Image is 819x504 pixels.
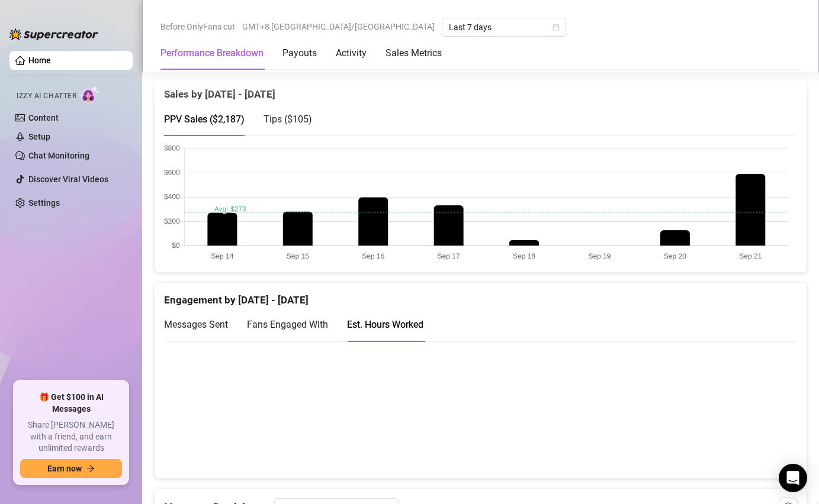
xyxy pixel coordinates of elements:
[81,86,99,103] img: AI Chatter
[20,392,122,415] span: 🎁 Get $100 in AI Messages
[336,46,367,60] div: Activity
[164,77,797,102] div: Sales by [DATE] - [DATE]
[449,18,559,36] span: Last 7 days
[386,46,442,60] div: Sales Metrics
[86,464,95,473] span: arrow-right
[282,46,317,60] div: Payouts
[28,56,51,65] a: Home
[28,132,50,141] a: Setup
[164,114,245,125] span: PPV Sales ( $2,187 )
[28,151,89,160] a: Chat Monitoring
[28,198,60,208] a: Settings
[160,18,235,35] span: Before OnlyFans cut
[164,319,228,330] span: Messages Sent
[9,28,98,40] img: logo-BBDzfeDw.svg
[264,114,312,125] span: Tips ( $105 )
[47,464,82,473] span: Earn now
[20,419,122,454] span: Share [PERSON_NAME] with a friend, and earn unlimited rewards
[553,24,560,31] span: calendar
[28,113,59,122] a: Content
[347,317,423,332] div: Est. Hours Worked
[17,91,76,102] span: Izzy AI Chatter
[247,319,328,330] span: Fans Engaged With
[28,175,108,184] a: Discover Viral Videos
[20,459,122,478] button: Earn nowarrow-right
[779,464,807,492] div: Open Intercom Messenger
[242,18,435,35] span: GMT+8 [GEOGRAPHIC_DATA]/[GEOGRAPHIC_DATA]
[160,46,264,60] div: Performance Breakdown
[164,283,797,308] div: Engagement by [DATE] - [DATE]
